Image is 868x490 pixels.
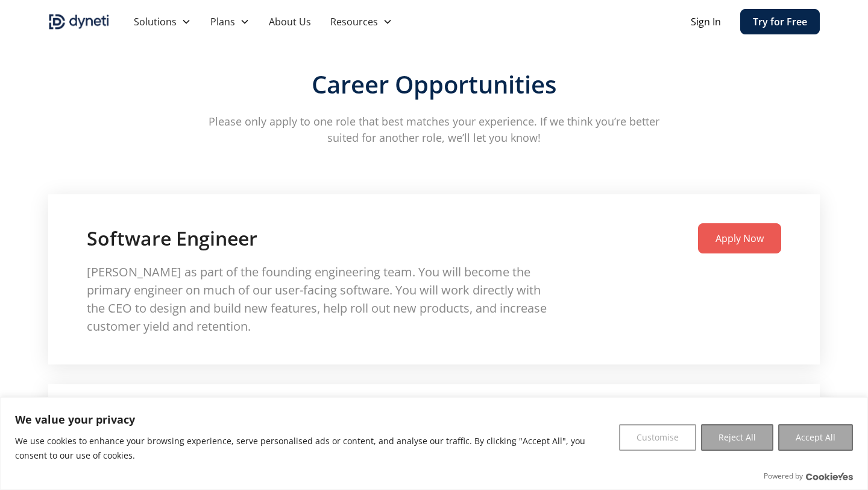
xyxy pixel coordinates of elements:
[698,223,781,253] a: Apply Now
[778,424,853,451] button: Accept All
[701,424,773,451] button: Reject All
[203,70,665,99] h3: Career Opportunities
[203,113,665,146] p: Please only apply to one role that best matches your experience. If we think you’re better suited...
[124,10,201,34] div: Solutions
[806,472,853,480] a: Visit CookieYes website
[15,412,610,427] p: We value your privacy
[330,14,378,29] div: Resources
[764,470,853,482] div: Powered by
[201,10,259,34] div: Plans
[691,14,721,29] a: Sign In
[87,263,550,336] p: [PERSON_NAME] as part of the founding engineering team. You will become the primary engineer on m...
[15,434,610,463] p: We use cookies to enhance your browsing experience, serve personalised ads or content, and analys...
[87,226,257,251] h4: Software Engineer
[740,9,820,34] a: Try for Free
[619,424,696,451] button: Customise
[48,12,110,31] img: Dyneti indigo logo
[48,12,110,31] a: home
[134,14,177,29] div: Solutions
[210,14,235,29] div: Plans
